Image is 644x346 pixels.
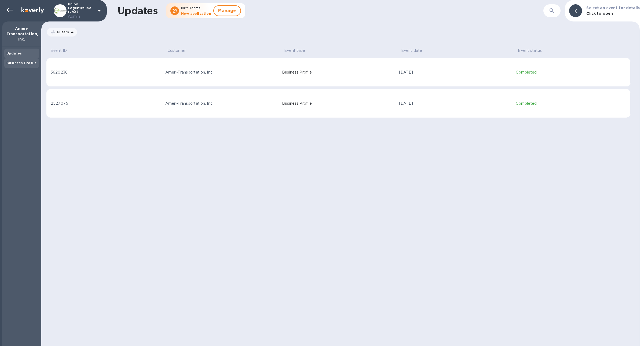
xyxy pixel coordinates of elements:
[284,48,305,53] p: Event type
[282,70,395,75] p: Business Profile
[399,70,512,75] div: [DATE]
[118,5,158,16] h1: Updates
[6,26,37,42] p: Ameri-Transportation, Inc.
[6,61,37,65] b: Business Profile
[21,7,44,13] img: Logo
[68,2,95,19] p: Union Logistics Inc (LAX)
[167,48,186,53] p: Customer
[165,101,278,106] div: Ameri-Transportation, Inc.
[284,48,312,53] span: Event type
[218,8,236,14] span: Manage
[586,6,640,10] b: Select an event for details
[51,70,161,75] div: 3620236
[518,48,542,53] p: Event status
[401,48,422,53] p: Event date
[399,101,512,106] div: [DATE]
[516,101,626,106] p: Completed
[518,48,549,53] span: Event status
[50,48,67,53] p: Event ID
[68,14,95,19] p: Admin
[6,51,22,55] b: Updates
[401,48,429,53] span: Event date
[282,101,395,106] p: Business Profile
[167,48,193,53] span: Customer
[213,5,241,16] button: Manage
[516,70,626,75] p: Completed
[50,48,74,53] span: Event ID
[586,11,613,16] b: Click to open
[181,6,201,10] b: Net Terms
[55,30,69,34] p: Filters
[181,12,211,16] b: New application
[165,70,278,75] div: Ameri-Transportation, Inc.
[51,101,161,106] div: 2527075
